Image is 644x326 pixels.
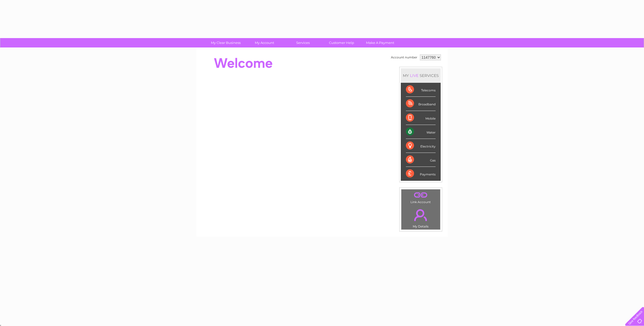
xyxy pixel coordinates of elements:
td: Account number [390,53,419,62]
a: Make A Payment [359,38,401,47]
div: LIVE [409,73,420,78]
div: Broadband [406,97,436,111]
div: Gas [406,153,436,167]
td: My Details [401,205,440,230]
div: Mobile [406,111,436,125]
a: . [403,206,439,224]
div: MY SERVICES [401,68,441,83]
div: Water [406,125,436,139]
div: Telecoms [406,83,436,97]
a: Services [282,38,324,47]
a: My Clear Business [205,38,247,47]
a: . [403,191,439,200]
a: My Account [243,38,285,47]
div: Payments [406,167,436,181]
div: Electricity [406,139,436,153]
a: Customer Help [321,38,362,47]
td: Link Account [401,189,440,205]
